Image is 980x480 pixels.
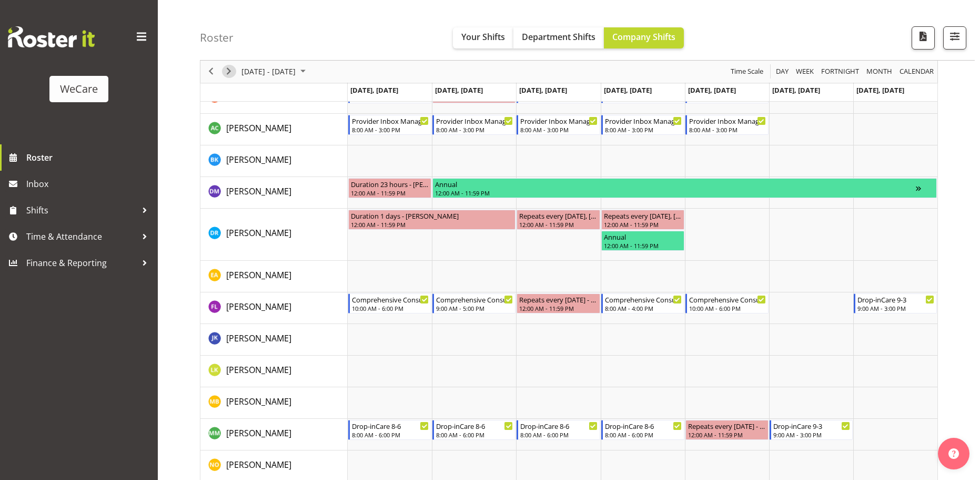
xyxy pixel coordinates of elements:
span: [DATE], [DATE] [688,85,736,95]
div: 10:00 AM - 6:00 PM [352,304,429,312]
div: Felize Lacson"s event - Comprehensive Consult 9-5 Begin From Tuesday, September 30, 2025 at 9:00:... [432,293,516,314]
div: Drop-inCare 9-3 [857,294,934,305]
div: Felize Lacson"s event - Comprehensive Consult 8-4 Begin From Thursday, October 2, 2025 at 8:00:00... [601,293,684,314]
button: Next [222,65,236,79]
span: Your Shifts [461,31,505,43]
div: next period [220,61,238,83]
img: Rosterit website logo [8,26,95,47]
a: [PERSON_NAME] [226,185,291,198]
div: Andrew Casburn"s event - Provider Inbox Management Begin From Monday, September 29, 2025 at 8:00:... [348,115,431,135]
div: 10:00 AM - 6:00 PM [689,304,766,312]
a: [PERSON_NAME] [226,395,291,408]
div: 9:00 AM - 3:00 PM [857,304,934,312]
span: [PERSON_NAME] [226,91,291,102]
div: 12:00 AM - 11:59 PM [604,241,682,250]
div: Felize Lacson"s event - Drop-inCare 9-3 Begin From Sunday, October 5, 2025 at 9:00:00 AM GMT+13:0... [854,293,937,314]
div: Duration 23 hours - [PERSON_NAME] [351,179,429,189]
div: Provider Inbox Management [689,115,766,126]
div: Comprehensive Consult 10-6 [352,294,429,305]
div: Andrew Casburn"s event - Provider Inbox Management Begin From Tuesday, September 30, 2025 at 8:00... [432,115,516,135]
span: [DATE], [DATE] [604,85,652,95]
span: Fortnight [820,65,860,79]
button: Timeline Week [794,65,816,79]
div: Felize Lacson"s event - Repeats every wednesday - Felize Lacson Begin From Wednesday, October 1, ... [517,293,600,314]
span: Inbox [26,176,153,192]
div: Drop-inCare 8-6 [605,420,682,431]
span: [PERSON_NAME] [226,227,291,239]
a: [PERSON_NAME] [226,269,291,281]
div: Matthew Mckenzie"s event - Drop-inCare 8-6 Begin From Wednesday, October 1, 2025 at 8:00:00 AM GM... [517,420,600,440]
div: Repeats every [DATE] - [PERSON_NAME] [519,294,597,305]
button: Your Shifts [453,27,513,48]
div: 8:00 AM - 3:00 PM [436,125,513,134]
span: [DATE], [DATE] [350,85,398,95]
td: Liandy Kritzinger resource [200,356,348,387]
span: [PERSON_NAME] [226,364,291,376]
span: Month [865,65,893,79]
span: [DATE], [DATE] [519,85,567,95]
div: 8:00 AM - 3:00 PM [689,125,766,134]
div: Andrew Casburn"s event - Provider Inbox Management Begin From Friday, October 3, 2025 at 8:00:00 ... [685,115,769,135]
div: Provider Inbox Management [605,115,682,126]
div: 9:00 AM - 5:00 PM [436,304,513,312]
div: Provider Inbox Management [436,115,513,126]
div: 12:00 AM - 11:59 PM [519,304,597,312]
div: 8:00 AM - 3:00 PM [520,125,597,134]
button: Timeline Day [774,65,791,79]
div: Repeats every [DATE], [DATE] - [PERSON_NAME] [519,210,597,221]
button: Company Shifts [604,27,684,48]
span: Department Shifts [522,31,595,43]
div: Deepti Mahajan"s event - Annual Begin From Tuesday, September 30, 2025 at 12:00:00 AM GMT+13:00 E... [432,178,937,198]
div: 8:00 AM - 6:00 PM [436,430,513,439]
div: 12:00 AM - 11:59 PM [604,220,682,229]
td: Matthew Brewer resource [200,387,348,419]
span: [PERSON_NAME] [226,332,291,344]
div: 8:00 AM - 4:00 PM [605,304,682,312]
div: 12:00 AM - 11:59 PM [688,430,766,439]
div: 12:00 AM - 11:59 PM [351,220,513,229]
span: [DATE], [DATE] [435,85,483,95]
button: Month [898,65,936,79]
button: Download a PDF of the roster according to the set date range. [912,26,935,50]
td: Matthew Mckenzie resource [200,419,348,450]
div: 8:00 AM - 3:00 PM [352,125,429,134]
div: Provider Inbox Management [520,115,597,126]
span: [DATE], [DATE] [856,85,904,95]
div: Deepti Raturi"s event - Duration 1 days - Deepti Raturi Begin From Monday, September 29, 2025 at ... [348,210,516,230]
div: 8:00 AM - 6:00 PM [352,430,429,439]
div: Felize Lacson"s event - Comprehensive Consult 10-6 Begin From Friday, October 3, 2025 at 10:00:00... [685,293,769,314]
td: Andrew Casburn resource [200,114,348,145]
a: [PERSON_NAME] [226,300,291,313]
div: 12:00 AM - 11:59 PM [435,189,916,197]
div: Matthew Mckenzie"s event - Repeats every friday - Matthew Mckenzie Begin From Friday, October 3, ... [685,420,769,440]
span: [PERSON_NAME] [226,154,291,165]
div: Comprehensive Consult 8-4 [605,294,682,305]
span: [PERSON_NAME] [226,301,291,312]
span: Week [795,65,815,79]
div: Annual [604,231,682,242]
div: Felize Lacson"s event - Comprehensive Consult 10-6 Begin From Monday, September 29, 2025 at 10:00... [348,293,431,314]
button: Previous [204,65,218,79]
div: Deepti Mahajan"s event - Duration 23 hours - Deepti Mahajan Begin From Monday, September 29, 2025... [348,178,431,198]
span: calendar [898,65,935,79]
div: Matthew Mckenzie"s event - Drop-inCare 8-6 Begin From Thursday, October 2, 2025 at 8:00:00 AM GMT... [601,420,684,440]
div: Matthew Mckenzie"s event - Drop-inCare 8-6 Begin From Monday, September 29, 2025 at 8:00:00 AM GM... [348,420,431,440]
div: 8:00 AM - 6:00 PM [605,430,682,439]
div: Andrew Casburn"s event - Provider Inbox Management Begin From Thursday, October 2, 2025 at 8:00:0... [601,115,684,135]
span: Time Scale [730,65,764,79]
td: Brian Ko resource [200,145,348,177]
span: Finance & Reporting [26,255,137,271]
span: [PERSON_NAME] [226,269,291,281]
div: Comprehensive Consult 9-5 [436,294,513,305]
div: Repeats every [DATE] - [PERSON_NAME] [688,420,766,431]
span: [PERSON_NAME] [226,122,291,134]
div: Repeats every [DATE], [DATE] - [PERSON_NAME] [604,210,682,221]
button: Department Shifts [513,27,604,48]
div: 12:00 AM - 11:59 PM [519,220,597,229]
span: Roster [26,150,153,165]
img: help-xxl-2.png [948,448,959,459]
button: Fortnight [820,65,861,79]
div: Drop-inCare 8-6 [436,420,513,431]
span: [PERSON_NAME] [226,459,291,471]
